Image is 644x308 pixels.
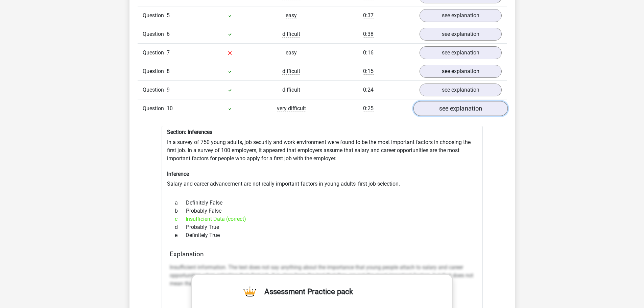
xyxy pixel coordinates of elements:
span: 5 [167,12,170,19]
span: e [175,231,186,239]
span: Question [143,49,167,57]
span: 0:37 [363,12,374,19]
h6: Inference [167,171,477,177]
a: see explanation [420,46,502,59]
span: 0:15 [363,68,374,75]
span: difficult [282,31,300,38]
a: see explanation [420,65,502,78]
span: 9 [167,87,170,93]
a: see explanation [413,101,507,116]
span: Question [143,104,167,113]
span: difficult [282,68,300,75]
span: 0:16 [363,49,374,56]
span: 0:24 [363,87,374,93]
div: Definitely False [170,199,475,207]
div: Probably False [170,207,475,215]
div: Probably True [170,223,475,231]
span: 7 [167,49,170,56]
h6: Section: Inferences [167,129,477,135]
h4: Explanation [170,250,475,258]
span: easy [286,49,297,56]
span: easy [286,12,297,19]
a: see explanation [420,28,502,41]
span: 10 [167,105,173,112]
a: see explanation [420,9,502,22]
span: c [175,215,186,223]
div: Insufficient Data (correct) [170,215,475,223]
span: Question [143,86,167,94]
span: 0:25 [363,105,374,112]
span: Question [143,30,167,38]
span: 6 [167,31,170,37]
span: d [175,223,186,231]
span: 8 [167,68,170,74]
span: difficult [282,87,300,93]
span: Question [143,11,167,20]
span: b [175,207,186,215]
p: Insufficient information. The text does not say anything about the importance that young people a... [170,263,475,288]
a: see explanation [420,84,502,96]
div: Definitely True [170,231,475,239]
span: 0:38 [363,31,374,38]
span: a [175,199,186,207]
span: very difficult [277,105,306,112]
span: Question [143,67,167,75]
